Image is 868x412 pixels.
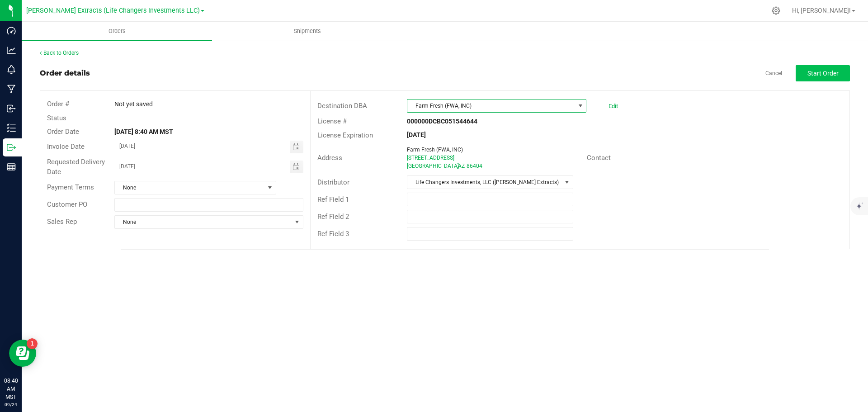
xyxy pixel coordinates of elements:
[4,377,18,401] p: 08:40 AM MST
[317,154,342,162] span: Address
[407,155,454,161] span: [STREET_ADDRESS]
[47,128,79,136] span: Order Date
[115,181,264,194] span: None
[26,7,200,14] span: [PERSON_NAME] Extracts (Life Changers Investments LLC)
[7,104,16,113] inline-svg: Inbound
[4,401,18,408] p: 09/24
[587,154,611,162] span: Contact
[47,183,94,191] span: Payment Terms
[115,216,291,228] span: None
[457,163,458,169] span: ,
[47,158,105,176] span: Requested Delivery Date
[796,65,850,81] button: Start Order
[765,70,782,77] a: Cancel
[807,70,839,77] span: Start Order
[407,176,561,189] span: Life Changers Investments, LLC ([PERSON_NAME] Extracts)
[7,85,16,94] inline-svg: Manufacturing
[317,102,367,110] span: Destination DBA
[114,128,173,135] strong: [DATE] 8:40 AM MST
[27,338,38,349] iframe: Resource center unread badge
[282,27,333,35] span: Shipments
[9,340,36,367] iframe: Resource center
[407,147,463,153] span: Farm Fresh (FWA, INC)
[407,99,575,112] span: Farm Fresh (FWA, INC)
[458,163,465,169] span: AZ
[40,50,79,56] a: Back to Orders
[467,163,482,169] span: 86404
[47,114,66,122] span: Status
[7,143,16,152] inline-svg: Outbound
[7,26,16,35] inline-svg: Dashboard
[7,65,16,74] inline-svg: Monitoring
[317,178,349,186] span: Distributor
[47,142,85,151] span: Invoice Date
[770,6,782,15] div: Manage settings
[7,46,16,55] inline-svg: Analytics
[317,195,349,204] span: Ref Field 1
[114,100,153,108] span: Not yet saved
[407,163,459,169] span: [GEOGRAPHIC_DATA]
[317,117,347,125] span: License #
[40,68,90,79] div: Order details
[212,22,402,41] a: Shipments
[317,230,349,238] span: Ref Field 3
[609,103,618,109] a: Edit
[290,141,303,153] span: Toggle calendar
[407,118,477,125] strong: 000000DCBC051544644
[317,131,373,139] span: License Expiration
[407,131,426,138] strong: [DATE]
[22,22,212,41] a: Orders
[317,213,349,221] span: Ref Field 2
[96,27,138,35] span: Orders
[7,123,16,133] inline-svg: Inventory
[47,200,87,208] span: Customer PO
[47,218,77,226] span: Sales Rep
[290,161,303,173] span: Toggle calendar
[792,7,851,14] span: Hi, [PERSON_NAME]!
[7,162,16,171] inline-svg: Reports
[47,100,69,108] span: Order #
